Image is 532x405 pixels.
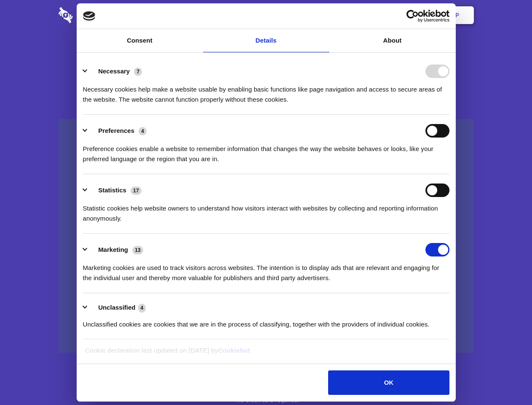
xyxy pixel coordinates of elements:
h4: Auto-redaction of sensitive data, encrypted data sharing and self-destructing private chats. Shar... [59,77,474,105]
div: Marketing cookies are used to track visitors across websites. The intention is to display ads tha... [83,256,449,283]
span: 7 [134,67,142,76]
a: Cookiebot [218,347,250,354]
div: Necessary cookies help make a website usable by enabling basic functions like page navigation and... [83,78,449,105]
a: Contact [342,2,380,28]
label: Preferences [98,127,134,134]
span: 17 [131,186,142,195]
img: logo [83,11,96,21]
div: Unclassified cookies are cookies that we are in the process of classifying, together with the pro... [83,313,449,329]
div: Statistic cookies help website owners to understand how visitors interact with websites by collec... [83,197,449,224]
span: 4 [138,304,146,312]
span: 4 [139,127,147,135]
a: Wistia video thumbnail [59,119,474,353]
a: Usercentrics Cookiebot - opens in a new window [376,10,449,22]
img: logo-wordmark-white-trans-d4663122ce5f474addd5e946df7df03e33cb6a1c49d2221995e7729f52c070b2.svg [59,7,131,23]
button: OK [328,370,449,395]
a: About [329,29,456,52]
button: Marketing (13) [83,243,149,256]
button: Statistics (17) [83,184,147,197]
label: Marketing [98,246,128,253]
a: Consent [77,29,203,52]
button: Necessary (7) [83,65,147,78]
button: Preferences (4) [83,124,152,138]
iframe: Drift Widget Chat Controller [490,363,522,395]
a: Login [382,2,419,28]
a: Pricing [247,2,284,28]
div: Cookie declaration last updated on [DATE] by [79,346,453,362]
label: Necessary [98,67,130,75]
div: Preference cookies enable a website to remember information that changes the way the website beha... [83,138,449,164]
a: Details [203,29,329,52]
button: Unclassified (4) [83,302,151,313]
label: Statistics [98,186,126,194]
span: 13 [132,246,143,254]
h1: Eliminate Slack Data Loss. [59,38,474,68]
